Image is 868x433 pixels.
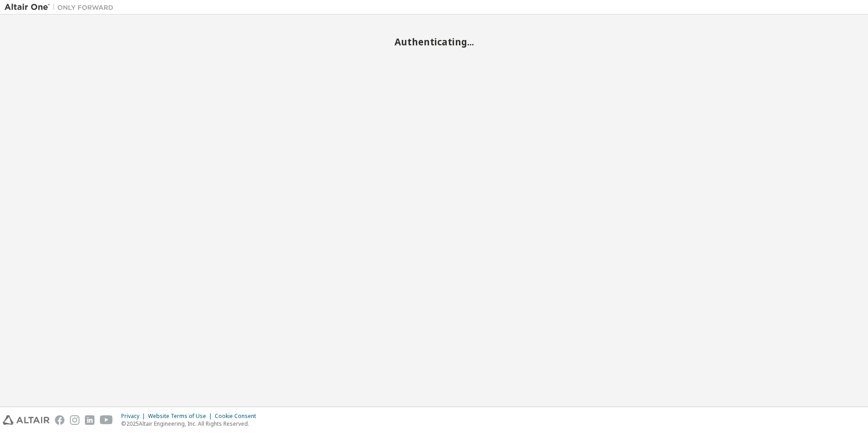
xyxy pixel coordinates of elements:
[3,415,49,425] img: altair_logo.svg
[70,415,79,425] img: instagram.svg
[85,415,94,425] img: linkedin.svg
[5,36,863,48] h2: Authenticating...
[55,415,64,425] img: facebook.svg
[215,413,261,420] div: Cookie Consent
[121,413,148,420] div: Privacy
[148,413,215,420] div: Website Terms of Use
[5,3,118,12] img: Altair One
[121,420,261,428] p: © 2025 Altair Engineering, Inc. All Rights Reserved.
[100,415,113,425] img: youtube.svg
